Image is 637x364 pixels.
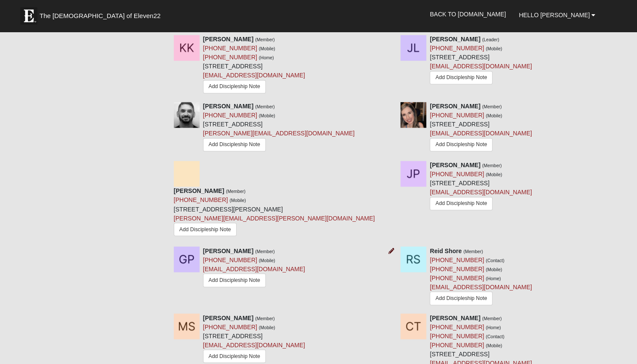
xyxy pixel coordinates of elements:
a: Add Discipleship Note [430,197,492,210]
small: (Member) [255,104,275,109]
div: [STREET_ADDRESS][PERSON_NAME] [174,187,375,240]
a: [PHONE_NUMBER] [430,332,484,339]
a: [PHONE_NUMBER] [430,171,484,177]
small: (Mobile) [259,257,275,263]
img: Eleven22 logo [20,7,37,24]
span: Hello [PERSON_NAME] [519,12,590,18]
small: (Mobile) [259,46,275,51]
a: [EMAIL_ADDRESS][DOMAIN_NAME] [430,130,532,137]
a: Add Discipleship Note [203,273,266,287]
a: [PHONE_NUMBER] [430,256,484,263]
a: [PHONE_NUMBER] [203,54,257,61]
a: [PHONE_NUMBER] [203,256,257,263]
small: (Mobile) [486,113,502,118]
small: (Mobile) [486,46,502,51]
strong: [PERSON_NAME] [203,247,253,254]
a: [PHONE_NUMBER] [430,323,484,330]
a: [PERSON_NAME][EMAIL_ADDRESS][DOMAIN_NAME] [203,130,354,137]
small: (Mobile) [486,343,502,348]
small: (Member) [463,248,483,254]
a: [PHONE_NUMBER] [203,45,257,52]
strong: Reid Shore [430,247,462,254]
small: (Mobile) [259,113,275,118]
a: [PHONE_NUMBER] [203,112,257,119]
small: (Mobile) [259,324,275,330]
a: [PHONE_NUMBER] [430,265,484,272]
a: Add Discipleship Note [430,71,492,84]
div: [STREET_ADDRESS] [203,35,305,95]
small: (Home) [486,324,501,330]
small: (Mobile) [230,198,246,203]
small: (Member) [482,104,502,109]
small: (Mobile) [486,172,502,177]
a: [PERSON_NAME][EMAIL_ADDRESS][PERSON_NAME][DOMAIN_NAME] [174,214,375,221]
a: The [DEMOGRAPHIC_DATA] of Eleven22 [16,3,188,24]
a: Hello [PERSON_NAME] [512,4,602,26]
div: [STREET_ADDRESS] [430,35,532,86]
div: [STREET_ADDRESS] [430,161,532,212]
small: (Member) [255,37,275,42]
strong: [PERSON_NAME] [430,103,480,110]
a: [PHONE_NUMBER] [430,45,484,52]
a: [PHONE_NUMBER] [430,274,484,281]
strong: [PERSON_NAME] [203,36,253,43]
span: The [DEMOGRAPHIC_DATA] of Eleven22 [40,12,160,20]
small: (Home) [486,275,501,281]
a: Add Discipleship Note [430,138,492,151]
small: (Member) [226,189,246,194]
div: [STREET_ADDRESS] [203,102,354,154]
a: [EMAIL_ADDRESS][DOMAIN_NAME] [203,265,305,272]
small: (Home) [259,55,274,60]
a: [EMAIL_ADDRESS][DOMAIN_NAME] [430,63,532,70]
a: [PHONE_NUMBER] [174,196,228,203]
div: [STREET_ADDRESS] [430,102,532,153]
a: Back to [DOMAIN_NAME] [423,3,512,25]
strong: [PERSON_NAME] [430,162,480,168]
a: [EMAIL_ADDRESS][DOMAIN_NAME] [430,283,532,290]
small: (Mobile) [486,266,502,272]
a: Add Discipleship Note [430,291,492,305]
a: [PHONE_NUMBER] [430,341,484,348]
a: [PHONE_NUMBER] [203,323,257,330]
strong: [PERSON_NAME] [203,314,253,321]
a: [PHONE_NUMBER] [430,112,484,119]
small: (Contact) [486,333,504,339]
strong: [PERSON_NAME] [430,36,480,43]
a: [EMAIL_ADDRESS][DOMAIN_NAME] [203,341,305,348]
small: (Member) [482,315,502,321]
a: Add Discipleship Note [174,223,237,236]
strong: [PERSON_NAME] [430,314,480,321]
strong: [PERSON_NAME] [174,187,224,194]
small: (Contact) [486,257,504,263]
strong: [PERSON_NAME] [203,103,253,110]
small: (Member) [482,163,502,168]
a: [EMAIL_ADDRESS][DOMAIN_NAME] [203,72,305,79]
small: (Member) [255,315,275,321]
a: Add Discipleship Note [203,80,266,93]
small: (Member) [255,248,275,254]
a: [EMAIL_ADDRESS][DOMAIN_NAME] [430,189,532,196]
a: Add Discipleship Note [203,138,266,151]
small: (Leader) [482,37,499,42]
